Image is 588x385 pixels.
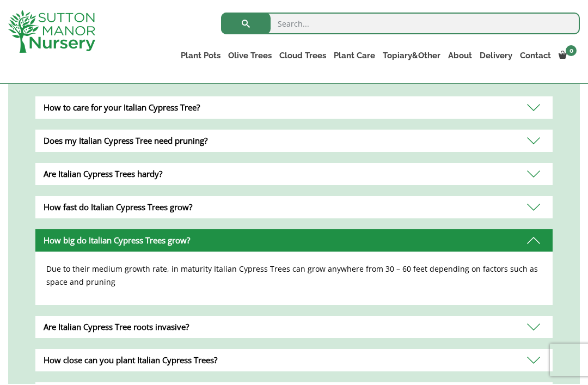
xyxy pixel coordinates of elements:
[224,49,275,64] a: Olive Trees
[35,350,553,372] div: How close can you plant Italian Cypress Trees?
[275,49,330,64] a: Cloud Trees
[35,97,553,120] div: How to care for your Italian Cypress Tree?
[35,164,553,186] div: Are Italian Cypress Trees hardy?
[46,264,542,290] p: Due to their medium growth rate, in maturity Italian Cypress Trees can grow anywhere from 30 – 60...
[476,49,516,64] a: Delivery
[35,230,553,253] div: How big do Italian Cypress Trees grow?
[35,197,553,219] div: How fast do Italian Cypress Trees grow?
[555,49,580,64] a: 0
[330,49,379,64] a: Plant Care
[8,11,95,54] img: logo
[35,131,553,153] div: Does my Italian Cypress Tree need pruning?
[566,46,577,57] span: 0
[177,49,224,64] a: Plant Pots
[221,14,580,35] input: Search...
[444,49,476,64] a: About
[379,49,444,64] a: Topiary&Other
[35,317,553,339] div: Are Italian Cypress Tree roots invasive?
[516,49,555,64] a: Contact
